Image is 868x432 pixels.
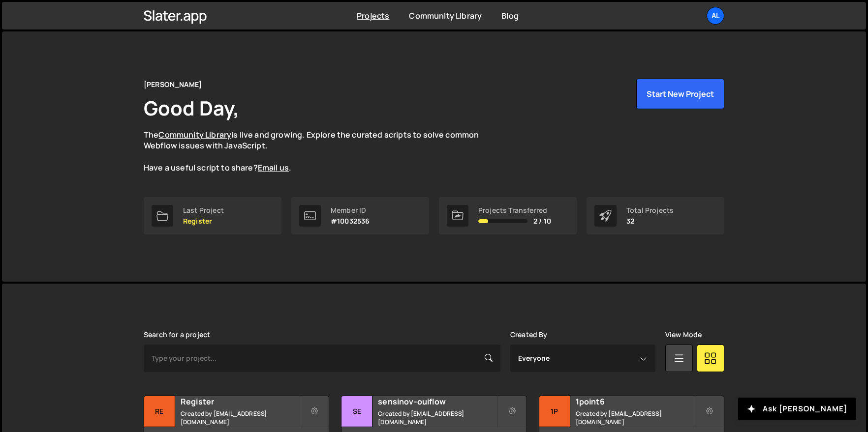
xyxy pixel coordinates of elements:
label: Search for a project [144,331,210,339]
span: 2 / 10 [533,217,551,225]
div: se [341,396,372,427]
div: Member ID [331,206,370,214]
label: View Mode [665,331,702,339]
a: Blog [501,10,519,21]
small: Created by [EMAIL_ADDRESS][DOMAIN_NAME] [181,409,299,426]
a: Email us [258,162,289,173]
div: Projects Transferred [478,206,551,214]
div: 1p [539,396,570,427]
a: Projects [357,10,389,21]
p: Register [183,217,224,225]
p: The is live and growing. Explore the curated scripts to solve common Webflow issues with JavaScri... [144,129,498,173]
small: Created by [EMAIL_ADDRESS][DOMAIN_NAME] [576,409,694,426]
div: [PERSON_NAME] [144,79,202,90]
button: Start New Project [636,79,724,109]
input: Type your project... [144,345,500,372]
h1: Good Day, [144,94,239,121]
a: Community Library [409,10,482,21]
div: Last Project [183,206,224,214]
label: Created By [510,331,548,339]
a: Community Library [158,129,231,140]
a: Al [707,7,724,25]
small: Created by [EMAIL_ADDRESS][DOMAIN_NAME] [378,409,496,426]
h2: 1point6 [576,396,694,407]
p: 32 [626,217,674,225]
button: Ask [PERSON_NAME] [738,398,856,420]
div: Re [144,396,175,427]
a: Last Project Register [144,197,281,234]
div: Total Projects [626,206,674,214]
h2: Register [181,396,299,407]
h2: sensinov-ouiflow [378,396,496,407]
p: #10032536 [331,217,370,225]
